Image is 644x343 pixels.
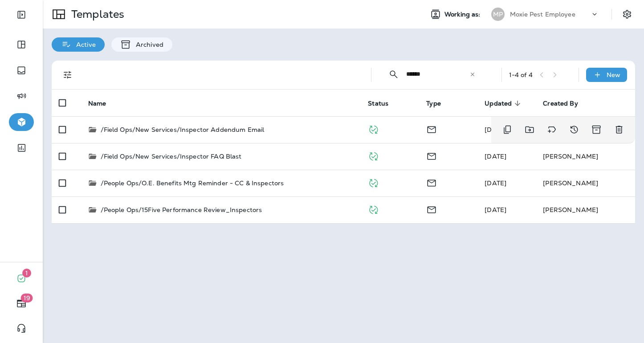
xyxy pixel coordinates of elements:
[101,205,262,214] p: /People Ops/15Five Performance Review_Inspectors
[426,125,437,133] span: Email
[9,6,34,24] button: Expand Sidebar
[536,196,635,223] td: [PERSON_NAME]
[368,99,400,107] span: Status
[368,125,379,133] span: Published
[485,206,506,214] span: KeeAna Ward
[426,205,437,213] span: Email
[368,100,388,107] span: Status
[101,125,265,134] p: /Field Ops/New Services/Inspector Addendum Email
[610,121,628,139] button: Delete
[9,294,34,312] button: 19
[426,151,437,159] span: Email
[485,179,506,187] span: KeeAna Ward
[543,121,561,139] button: Add tags
[426,99,452,107] span: Type
[444,11,482,18] span: Working as:
[426,178,437,186] span: Email
[543,99,589,107] span: Created By
[385,65,403,83] button: Collapse Search
[131,41,163,48] p: Archived
[485,99,523,107] span: Updated
[368,205,379,213] span: Published
[485,100,512,107] span: Updated
[565,121,583,139] button: View Changelog
[22,269,31,278] span: 1
[9,269,34,287] button: 1
[88,100,106,107] span: Name
[498,121,516,139] button: Duplicate
[101,179,284,188] p: /People Ops/O.E. Benefits Mtg Reminder - CC & Inspectors
[368,178,379,186] span: Published
[88,99,118,107] span: Name
[68,8,124,21] p: Templates
[536,143,635,170] td: [PERSON_NAME]
[510,11,575,18] p: Moxie Pest Employee
[607,71,620,78] p: New
[587,121,606,139] button: Archive
[619,6,635,22] button: Settings
[491,8,505,21] div: MP
[509,71,533,78] div: 1 - 4 of 4
[426,100,441,107] span: Type
[59,66,77,84] button: Filters
[485,152,506,160] span: KeeAna Ward
[101,152,242,161] p: /Field Ops/New Services/Inspector FAQ Blast
[521,121,538,139] button: Move to folder
[368,151,379,159] span: Published
[485,126,506,134] span: Karin Comegys
[536,170,635,196] td: [PERSON_NAME]
[21,294,33,302] span: 19
[543,100,578,107] span: Created By
[72,41,96,48] p: Active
